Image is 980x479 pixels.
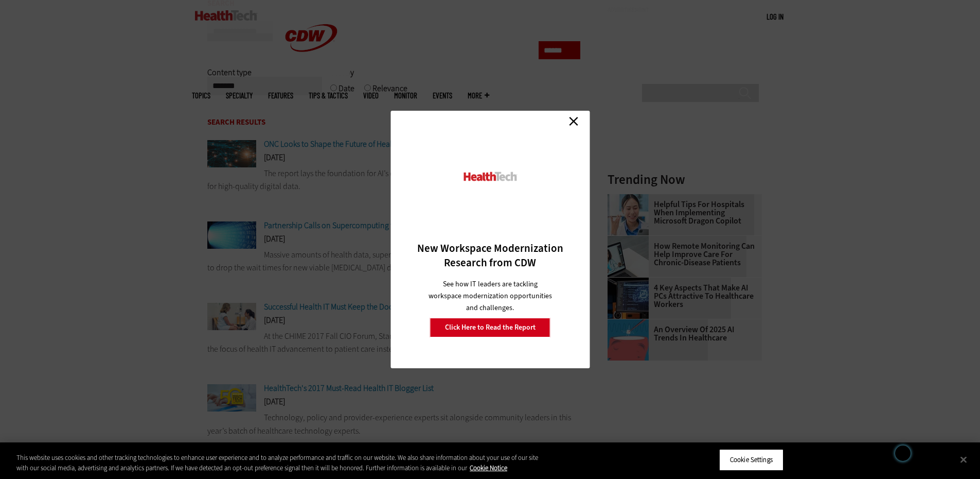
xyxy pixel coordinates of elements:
[470,464,507,472] a: More information about your privacy
[408,241,572,270] h3: New Workspace Modernization Research from CDW
[719,449,783,471] button: Cookie Settings
[952,448,975,471] button: Close
[430,318,550,337] a: Click Here to Read the Report
[566,113,581,129] a: Close
[426,278,554,314] p: See how IT leaders are tackling workspace modernization opportunities and challenges.
[462,171,518,182] img: HealthTech_0.png
[16,453,539,473] div: This website uses cookies and other tracking technologies to enhance user experience and to analy...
